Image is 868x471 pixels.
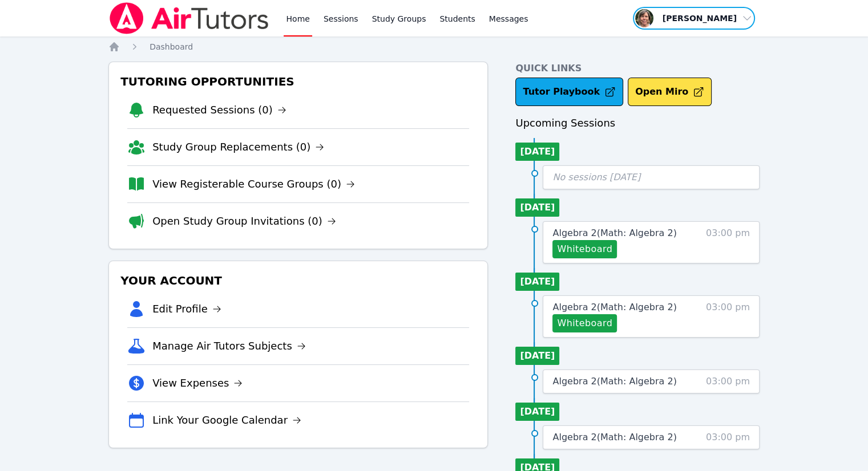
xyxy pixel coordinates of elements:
h3: Upcoming Sessions [515,115,760,131]
span: Algebra 2 ( Math: Algebra 2 ) [552,432,676,442]
a: View Expenses [152,375,243,391]
li: [DATE] [515,198,559,217]
nav: Breadcrumb [108,41,760,52]
li: [DATE] [515,403,559,421]
a: Edit Profile [152,301,221,317]
a: Tutor Playbook [515,78,623,106]
span: Dashboard [150,42,193,51]
li: [DATE] [515,273,559,291]
li: [DATE] [515,347,559,365]
a: Requested Sessions (0) [152,102,286,118]
a: Dashboard [150,41,193,52]
span: 03:00 pm [706,375,750,388]
span: 03:00 pm [706,226,750,258]
a: Algebra 2(Math: Algebra 2) [552,431,676,444]
button: Whiteboard [552,240,617,258]
img: Air Tutors [108,2,270,34]
span: No sessions [DATE] [552,172,640,182]
a: Algebra 2(Math: Algebra 2) [552,375,676,388]
a: Algebra 2(Math: Algebra 2) [552,301,676,314]
span: 03:00 pm [706,431,750,444]
li: [DATE] [515,143,559,161]
span: 03:00 pm [706,301,750,332]
span: Algebra 2 ( Math: Algebra 2 ) [552,228,676,238]
a: Manage Air Tutors Subjects [152,338,306,354]
a: Open Study Group Invitations (0) [152,213,336,229]
a: View Registerable Course Groups (0) [152,176,355,192]
h4: Quick Links [515,62,760,75]
a: Study Group Replacements (0) [152,139,324,155]
h3: Your Account [118,270,478,291]
a: Algebra 2(Math: Algebra 2) [552,226,676,240]
h3: Tutoring Opportunities [118,71,478,92]
span: Algebra 2 ( Math: Algebra 2 ) [552,376,676,387]
button: Whiteboard [552,314,617,332]
button: Open Miro [628,78,712,106]
a: Link Your Google Calendar [152,412,301,428]
span: Messages [489,13,528,25]
span: Algebra 2 ( Math: Algebra 2 ) [552,302,676,312]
